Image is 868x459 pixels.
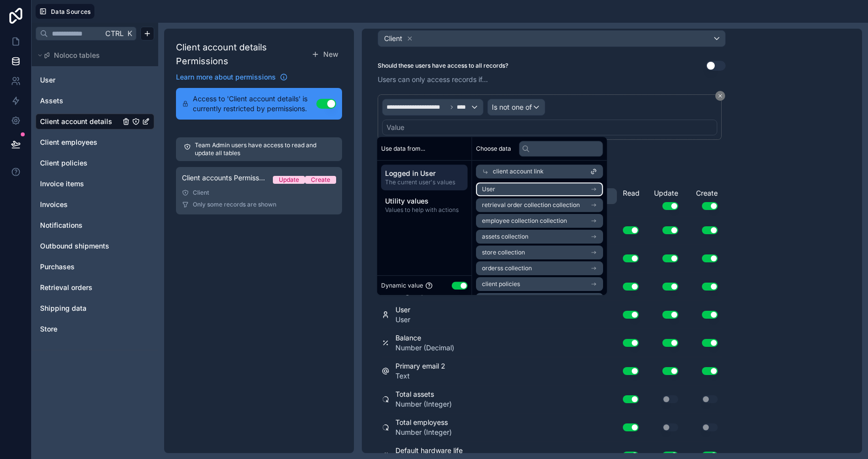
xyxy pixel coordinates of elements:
[54,50,100,60] span: Noloco tables
[40,96,63,106] span: Assets
[395,333,454,343] span: Balance
[40,137,120,147] a: Client employees
[40,200,120,209] a: Invoices
[36,4,94,19] button: Data Sources
[40,283,120,292] a: Retrieval orders
[36,48,148,62] button: Noloco tables
[176,72,288,82] a: Learn more about permissions
[385,206,464,214] span: Values to help with actions
[384,34,402,43] span: Client
[395,315,410,325] span: User
[40,200,68,209] span: Invoices
[195,141,334,157] p: Team Admin users have access to read and update all tables
[395,399,452,409] span: Number (Integer)
[40,117,112,126] span: Client account details
[36,259,154,275] div: Purchases
[193,201,276,209] span: Only some records are shown
[193,94,316,114] span: Access to 'Client account details' is currently restricted by permissions.
[40,262,75,272] span: Purchases
[387,123,404,132] div: Value
[395,389,452,399] span: Total assets
[378,75,726,84] p: Users can only access records if...
[395,343,454,353] span: Number (Decimal)
[36,238,154,254] div: Outbound shipments
[40,324,120,334] a: Store
[395,427,452,437] span: Number (Integer)
[36,114,154,129] div: Client account details
[378,30,726,47] button: Client
[395,371,445,381] span: Text
[40,117,120,126] a: Client account details
[40,137,97,147] span: Client employees
[182,189,336,197] div: Client
[40,96,120,106] a: Assets
[36,197,154,212] div: Invoices
[40,158,120,168] a: Client policies
[40,158,87,168] span: Client policies
[104,27,125,40] span: Ctrl
[36,321,154,337] div: Store
[381,145,425,153] span: Use data from...
[40,303,120,313] a: Shipping data
[51,8,91,15] span: Data Sources
[40,179,84,189] span: Invoice items
[40,283,92,292] span: Retrieval orders
[643,188,682,210] div: Update
[36,72,154,88] div: User
[385,168,464,178] span: Logged in User
[36,217,154,233] div: Notifications
[279,176,299,184] div: Update
[493,167,544,175] span: client account link
[385,178,464,186] span: The current user's values
[176,72,276,82] span: Learn more about permissions
[36,155,154,171] div: Client policies
[623,188,643,198] div: Read
[323,49,338,59] span: New
[176,167,342,214] a: Client accounts Permission 1UpdateCreateClientOnly some records are shown
[395,305,410,315] span: User
[36,134,154,150] div: Client employees
[40,262,120,272] a: Purchases
[682,188,722,210] div: Create
[385,196,464,206] span: Utility values
[36,93,154,109] div: Assets
[378,62,508,70] label: Should these users have access to all records?
[487,99,545,116] button: Is not one of
[381,282,423,290] span: Dynamic value
[40,220,83,230] span: Notifications
[36,176,154,192] div: Invoice items
[40,241,109,251] span: Outbound shipments
[311,176,330,184] div: Create
[307,45,342,63] button: New
[40,75,120,85] a: User
[395,446,463,456] span: Default hardware life
[176,41,307,68] h1: Client account details Permissions
[40,324,57,334] span: Store
[36,300,154,316] div: Shipping data
[126,30,133,37] span: K
[395,417,452,427] span: Total employess
[40,179,120,189] a: Invoice items
[40,241,120,251] a: Outbound shipments
[492,102,532,112] span: Is not one of
[377,161,472,222] div: scrollable content
[40,75,55,85] span: User
[40,303,87,313] span: Shipping data
[476,145,511,153] span: Choose data
[36,280,154,295] div: Retrieval orders
[40,220,120,230] a: Notifications
[182,173,265,183] span: Client accounts Permission 1
[395,361,445,371] span: Primary email 2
